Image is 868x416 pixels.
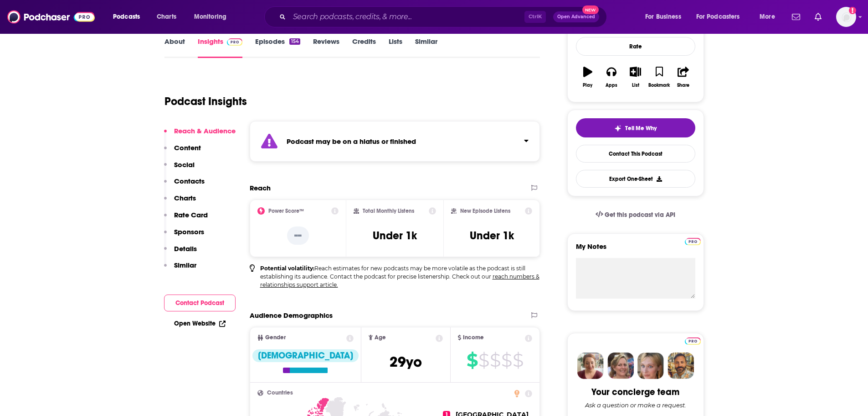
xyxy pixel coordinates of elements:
[227,38,243,46] img: Podchaser Pro
[174,261,196,269] p: Similar
[164,244,197,261] button: Details
[363,208,414,214] h2: Total Monthly Listens
[501,353,512,368] span: $
[107,10,152,24] button: open menu
[250,121,540,162] section: Click to expand status details
[576,118,695,137] button: tell me why sparkleTell Me Why
[390,353,422,371] span: 29 yo
[260,264,540,289] p: Reach estimates for new podcasts may be more volatile as the podcast is still establishing its au...
[760,11,775,23] span: More
[164,261,196,278] button: Similar
[671,61,695,94] button: Share
[268,208,304,214] h2: Power Score™
[576,61,600,94] button: Play
[463,335,484,341] span: Income
[685,238,701,245] img: Podchaser Pro
[174,244,197,253] p: Details
[836,7,856,27] img: User Profile
[811,9,825,25] a: Show notifications dropdown
[198,37,243,58] a: InsightsPodchaser Pro
[849,7,856,14] svg: Add a profile image
[174,126,236,135] p: Reach & Audience
[255,37,300,58] a: Episodes154
[478,353,489,368] span: $
[614,125,621,132] img: tell me why sparkle
[513,353,523,368] span: $
[164,211,208,227] button: Rate Card
[637,353,664,379] img: Jules Profile
[194,11,226,23] span: Monitoring
[352,37,376,58] a: Credits
[685,237,701,245] a: Pro website
[585,401,686,409] div: Ask a question or make a request.
[375,335,386,341] span: Age
[289,38,300,45] div: 154
[164,37,185,58] a: About
[836,7,856,27] span: Logged in as amooers
[582,5,599,14] span: New
[588,204,683,226] a: Get this podcast via API
[632,83,639,88] div: List
[524,11,546,23] span: Ctrl K
[313,37,339,58] a: Reviews
[164,160,195,177] button: Social
[576,170,695,188] button: Export One-Sheet
[576,37,695,56] div: Rate
[164,227,204,244] button: Sponsors
[467,353,478,368] span: $
[600,61,623,94] button: Apps
[647,61,671,94] button: Bookmark
[287,226,309,245] p: --
[174,320,226,327] a: Open Website
[696,11,740,23] span: For Podcasters
[164,194,196,211] button: Charts
[113,11,140,23] span: Podcasts
[553,11,599,22] button: Open AdvancedNew
[677,83,689,88] div: Share
[685,336,701,345] a: Pro website
[576,145,695,163] a: Contact This Podcast
[648,83,670,88] div: Bookmark
[164,126,236,143] button: Reach & Audience
[164,177,205,194] button: Contacts
[164,295,236,311] button: Contact Podcast
[753,10,786,24] button: open menu
[625,125,657,132] span: Tell Me Why
[788,9,804,25] a: Show notifications dropdown
[591,386,679,398] div: Your concierge team
[287,137,416,146] strong: Podcast may be on a hiatus or finished
[557,15,595,19] span: Open Advanced
[685,337,701,345] img: Podchaser Pro
[490,353,500,368] span: $
[252,349,359,362] div: [DEMOGRAPHIC_DATA]
[623,61,647,94] button: List
[260,273,539,288] a: reach numbers & relationships support article.
[389,37,402,58] a: Lists
[576,242,695,258] label: My Notes
[583,83,592,88] div: Play
[267,390,293,396] span: Countries
[188,10,238,24] button: open menu
[373,229,417,242] h3: Under 1k
[690,10,753,24] button: open menu
[260,265,314,272] b: Potential volatility:
[164,95,247,108] h1: Podcast Insights
[174,143,201,152] p: Content
[157,11,176,23] span: Charts
[639,10,693,24] button: open menu
[645,11,681,23] span: For Business
[668,353,694,379] img: Jon Profile
[273,6,616,27] div: Search podcasts, credits, & more...
[470,229,514,242] h3: Under 1k
[836,7,856,27] button: Show profile menu
[605,211,675,219] span: Get this podcast via API
[174,160,195,169] p: Social
[174,211,208,219] p: Rate Card
[164,143,201,160] button: Content
[606,83,617,88] div: Apps
[289,10,524,24] input: Search podcasts, credits, & more...
[250,184,271,192] h2: Reach
[265,335,286,341] span: Gender
[7,8,95,26] img: Podchaser - Follow, Share and Rate Podcasts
